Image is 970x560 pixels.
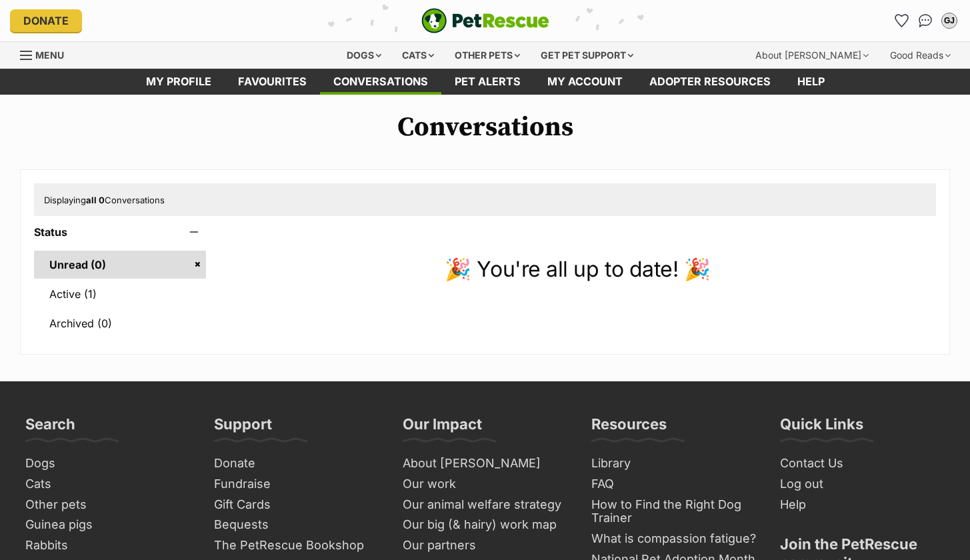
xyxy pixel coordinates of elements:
a: Dogs [20,453,195,474]
div: About [PERSON_NAME] [746,42,878,69]
a: Rabbits [20,535,195,556]
a: Contact Us [775,453,950,474]
div: Get pet support [531,42,643,69]
ul: Account quick links [891,10,960,31]
a: Help [775,495,950,515]
a: Bequests [209,515,384,535]
a: Conversations [915,10,936,31]
a: Other pets [20,495,195,515]
div: Cats [393,42,443,69]
a: Library [586,453,761,474]
h3: Search [25,415,75,441]
a: Menu [20,42,73,66]
a: Donate [10,9,82,32]
div: GJ [943,14,956,27]
strong: all 0 [86,195,105,205]
h3: Support [214,415,272,441]
a: Help [784,69,838,95]
a: The PetRescue Bookshop [209,535,384,556]
p: 🎉 You're all up to date! 🎉 [219,253,936,285]
a: Gift Cards [209,495,384,515]
a: Unread (0) [34,251,206,279]
a: My account [534,69,636,95]
h3: Quick Links [780,415,863,441]
a: Donate [209,453,384,474]
a: Guinea pigs [20,515,195,535]
a: Pet alerts [441,69,534,95]
a: Favourites [225,69,320,95]
h3: Resources [591,415,667,441]
a: Adopter resources [636,69,784,95]
button: My account [939,10,960,31]
a: Archived (0) [34,309,206,337]
a: Cats [20,474,195,495]
a: Our work [397,474,573,495]
a: Our animal welfare strategy [397,495,573,515]
a: FAQ [586,474,761,495]
a: Our partners [397,535,573,556]
span: Displaying Conversations [44,195,165,205]
img: logo-e224e6f780fb5917bec1dbf3a21bbac754714ae5b6737aabdf751b685950b380.svg [421,8,549,33]
a: My profile [133,69,225,95]
span: Menu [35,49,64,61]
div: Other pets [445,42,529,69]
a: Favourites [891,10,912,31]
a: How to Find the Right Dog Trainer [586,495,761,529]
h3: Our Impact [403,415,482,441]
a: Fundraise [209,474,384,495]
div: Good Reads [881,42,960,69]
a: conversations [320,69,441,95]
a: Our big (& hairy) work map [397,515,573,535]
header: Status [34,226,206,238]
div: Dogs [337,42,391,69]
a: What is compassion fatigue? [586,529,761,549]
a: Active (1) [34,280,206,308]
a: PetRescue [421,8,549,33]
img: chat-41dd97257d64d25036548639549fe6c8038ab92f7586957e7f3b1b290dea8141.svg [919,14,933,27]
a: About [PERSON_NAME] [397,453,573,474]
a: Log out [775,474,950,495]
